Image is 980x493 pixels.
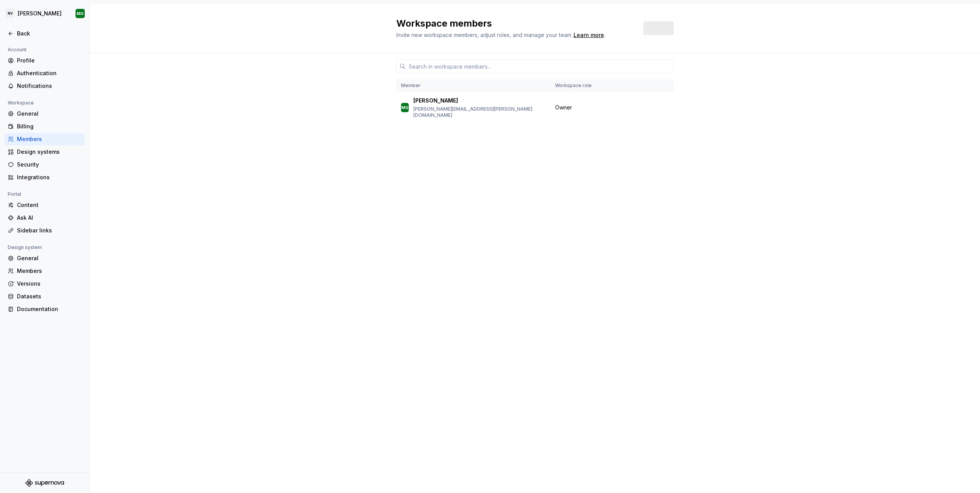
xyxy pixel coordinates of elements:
p: [PERSON_NAME] [413,97,458,104]
a: Integrations [5,171,85,183]
div: Members [17,135,82,143]
a: Content [5,199,85,211]
div: Content [17,201,82,209]
a: Sidebar links [5,224,85,237]
svg: Supernova Logo [25,479,64,487]
a: Back [5,27,85,40]
div: General [17,110,82,118]
a: Datasets [5,290,85,303]
div: Account [5,45,30,54]
a: Ask AI [5,212,85,224]
a: General [5,252,85,264]
a: Notifications [5,80,85,92]
div: Notifications [17,82,82,90]
th: Member [396,79,550,92]
th: Workspace role [550,79,654,92]
a: Members [5,133,85,145]
div: Design system [5,243,45,252]
div: General [17,254,82,262]
div: Documentation [17,305,82,313]
div: Sidebar links [17,227,82,234]
div: Authentication [17,69,82,77]
a: Design systems [5,146,85,158]
a: Members [5,265,85,277]
input: Search in workspace members... [406,59,674,73]
button: NV[PERSON_NAME]MG [2,5,88,22]
div: Profile [17,57,82,64]
div: Design systems [17,148,82,156]
a: Versions [5,278,85,290]
div: MG [401,104,408,111]
a: Authentication [5,67,85,79]
h2: Workspace members [396,17,634,30]
a: Documentation [5,303,85,315]
div: Ask AI [17,214,82,222]
a: Billing [5,120,85,133]
div: Members [17,267,82,275]
a: Profile [5,54,85,67]
div: Workspace [5,98,37,108]
div: Datasets [17,293,82,300]
div: Versions [17,280,82,288]
div: MG [77,10,84,17]
div: Billing [17,123,82,130]
span: Invite new workspace members, adjust roles, and manage your team. [396,32,572,38]
div: NV [5,9,15,18]
a: Security [5,158,85,171]
a: Learn more [574,31,604,39]
div: Back [17,30,82,37]
div: Portal [5,190,24,199]
div: [PERSON_NAME] [18,10,62,17]
a: General [5,108,85,120]
p: [PERSON_NAME][EMAIL_ADDRESS][PERSON_NAME][DOMAIN_NAME] [413,106,546,118]
span: Owner [555,104,572,111]
div: Integrations [17,173,82,181]
span: . [572,32,605,38]
div: Security [17,161,82,168]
